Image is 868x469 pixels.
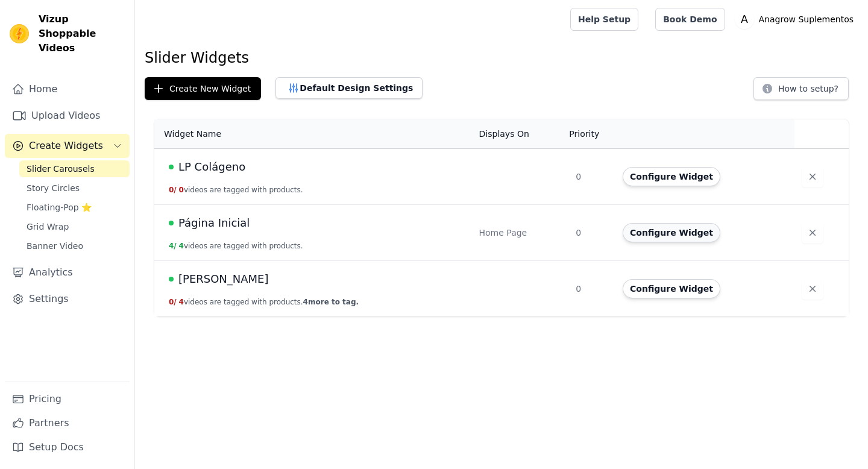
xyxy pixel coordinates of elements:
[5,77,130,101] a: Home
[5,411,130,435] a: Partners
[568,205,615,261] td: 0
[154,119,472,149] th: Widget Name
[655,8,725,31] a: Book Demo
[19,218,130,235] a: Grid Wrap
[5,287,130,311] a: Settings
[623,279,720,298] button: Configure Widget
[169,221,174,225] span: Live Published
[27,182,80,194] span: Story Circles
[169,241,303,251] button: 4/ 4videos are tagged with products.
[275,77,423,99] button: Default Design Settings
[754,8,858,30] p: Anagrow Suplementos
[570,8,638,31] a: Help Setup
[802,166,823,187] button: Delete widget
[145,77,261,100] button: Create New Widget
[19,199,130,216] a: Floating-Pop ⭐
[19,160,130,177] a: Slider Carousels
[802,222,823,244] button: Delete widget
[179,242,184,250] span: 4
[568,149,615,205] td: 0
[5,134,130,158] button: Create Widgets
[169,185,303,195] button: 0/ 0videos are tagged with products.
[169,165,174,169] span: Live Published
[10,24,29,43] img: Vizup
[179,186,184,194] span: 0
[19,180,130,197] a: Story Circles
[623,223,720,242] button: Configure Widget
[472,119,569,149] th: Displays On
[27,201,92,213] span: Floating-Pop ⭐
[568,119,615,149] th: Priority
[169,277,174,282] span: Live Published
[19,238,130,254] a: Banner Video
[303,298,359,306] span: 4 more to tag.
[178,159,245,175] span: LP Colágeno
[479,227,562,239] div: Home Page
[802,278,823,300] button: Delete widget
[735,8,858,30] button: A Anagrow Suplementos
[178,215,250,231] span: Página Inicial
[27,221,69,233] span: Grid Wrap
[178,271,269,288] span: [PERSON_NAME]
[169,298,177,306] span: 0 /
[145,48,858,68] h1: Slider Widgets
[741,13,748,25] text: A
[179,298,184,306] span: 4
[39,12,125,55] span: Vizup Shoppable Videos
[27,163,95,175] span: Slider Carousels
[169,186,177,194] span: 0 /
[753,77,849,100] button: How to setup?
[5,435,130,459] a: Setup Docs
[169,242,177,250] span: 4 /
[753,86,849,97] a: How to setup?
[27,240,83,252] span: Banner Video
[29,139,103,153] span: Create Widgets
[5,104,130,128] a: Upload Videos
[169,297,359,307] button: 0/ 4videos are tagged with products.4more to tag.
[623,167,720,186] button: Configure Widget
[5,387,130,411] a: Pricing
[5,260,130,285] a: Analytics
[568,261,615,317] td: 0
